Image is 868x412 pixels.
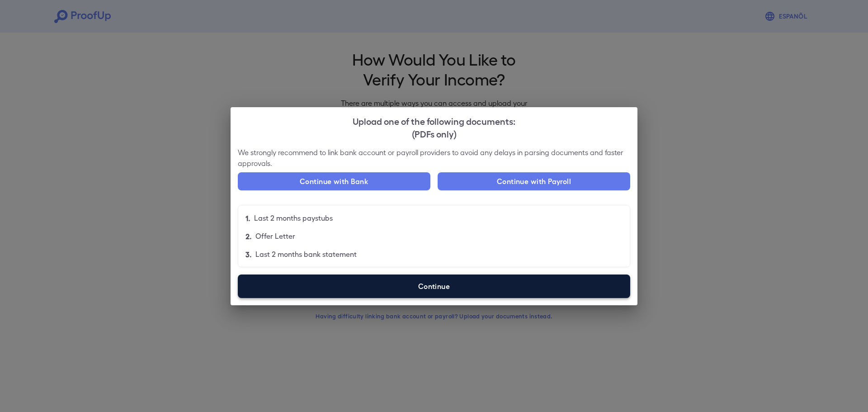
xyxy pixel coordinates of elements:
div: (PDFs only) [238,127,630,140]
button: Continue with Bank [238,172,430,190]
h2: Upload one of the following documents: [231,107,637,147]
p: Last 2 months bank statement [255,249,357,260]
p: 1. [245,213,250,223]
p: 3. [245,249,252,260]
button: Continue with Payroll [438,172,630,190]
p: We strongly recommend to link bank account or payroll providers to avoid any delays in parsing do... [238,147,630,169]
p: Offer Letter [255,231,295,242]
label: Continue [238,275,630,298]
p: Last 2 months paystubs [254,213,333,223]
p: 2. [245,231,252,242]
